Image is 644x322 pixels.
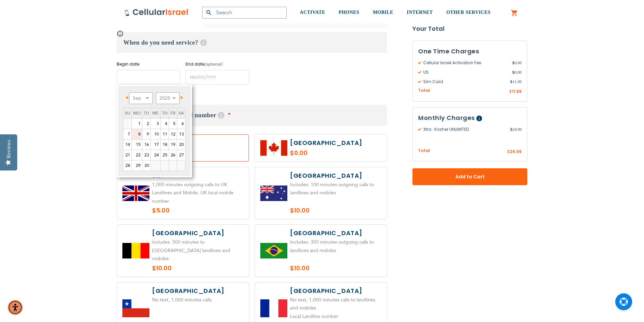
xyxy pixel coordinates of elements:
span: Total [418,148,430,154]
a: 16 [142,140,150,150]
a: 6 [177,119,185,129]
a: 15 [132,140,142,150]
span: ACTIVATE [300,10,325,15]
a: 24 [151,150,160,160]
span: Thursday [162,110,167,116]
input: MM/DD/YYYY [117,70,180,84]
span: Wednesday [152,110,159,116]
a: 19 [169,140,177,150]
span: PHONES [339,10,359,15]
span: Xtra : Kosher UNLIMITED [418,126,510,132]
span: 11.99 [510,79,522,85]
span: Help [476,116,482,121]
a: 3 [151,119,160,129]
span: Help [200,39,207,46]
a: 8 [132,129,142,139]
a: 20 [177,140,185,150]
i: (optional) [204,61,223,67]
span: $ [512,69,515,75]
span: Cellular Israel Activation Fee [418,60,512,66]
a: 12 [169,129,177,139]
h3: One Time Charges [418,46,522,56]
span: 11.99 [512,89,522,94]
a: 13 [177,129,185,139]
div: Accessibility Menu [8,300,23,315]
div: Reviews [6,140,12,158]
a: Next [176,93,185,102]
a: 10 [151,129,160,139]
span: Monthly Charges [418,114,475,122]
span: Sim Card [418,79,510,85]
a: 22 [132,150,142,160]
span: 0.00 [512,60,522,66]
a: 29 [132,160,142,171]
a: Prev [124,93,132,102]
a: 7 [123,129,132,139]
span: Help [218,112,224,119]
strong: Your Total [412,24,527,34]
select: Select month [129,92,153,104]
a: 17 [151,140,160,150]
a: 1 [132,119,142,129]
span: $ [512,60,515,66]
a: 25 [161,150,169,160]
span: 24.99 [510,126,522,132]
a: 28 [123,160,132,171]
a: 21 [123,150,132,160]
a: 26 [169,150,177,160]
span: MOBILE [373,10,393,15]
span: Tuesday [144,110,149,116]
a: 18 [161,140,169,150]
span: OTHER SERVICES [446,10,491,15]
span: $ [507,149,510,155]
a: 4 [161,119,169,129]
span: US [418,69,512,75]
span: 0.00 [512,69,522,75]
input: MM/DD/YYYY [186,70,249,84]
span: Saturday [178,110,184,116]
a: 9 [142,129,150,139]
span: $ [510,79,512,85]
label: Begin date [117,61,180,67]
span: Friday [170,110,175,116]
span: Prev [125,96,128,99]
span: $ [510,126,512,132]
img: Cellular Israel Logo [124,8,189,17]
a: 11 [161,129,169,139]
a: 2 [142,119,150,129]
a: 23 [142,150,150,160]
input: Search [202,7,287,19]
select: Select year [156,92,180,104]
span: Next [181,96,183,99]
span: Total [418,88,430,94]
span: $ [509,89,512,95]
h3: When do you need service? [117,32,387,53]
label: End date [186,61,249,67]
span: Monday [133,110,141,116]
button: Add to Cart [412,168,527,185]
a: 5 [169,119,177,129]
a: 14 [123,140,132,150]
span: INTERNET [407,10,433,15]
span: Add to Cart [435,173,505,180]
a: 30 [142,160,150,171]
span: 24.99 [510,149,522,154]
a: 27 [177,150,185,160]
span: Sunday [125,110,130,116]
